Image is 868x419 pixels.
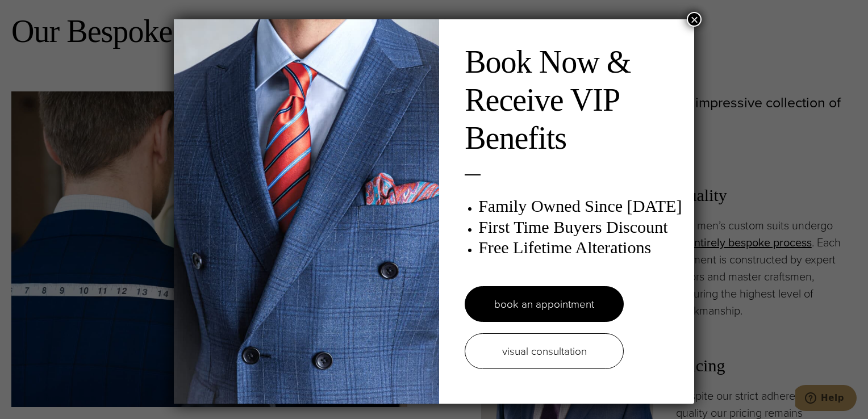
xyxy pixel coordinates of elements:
h3: First Time Buyers Discount [478,217,683,237]
a: book an appointment [465,286,624,322]
h2: Book Now & Receive VIP Benefits [465,43,683,158]
h3: Free Lifetime Alterations [478,237,683,258]
span: Help [26,8,49,18]
a: visual consultation [465,333,624,369]
button: Close [687,12,702,27]
h3: Family Owned Since [DATE] [478,196,683,216]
